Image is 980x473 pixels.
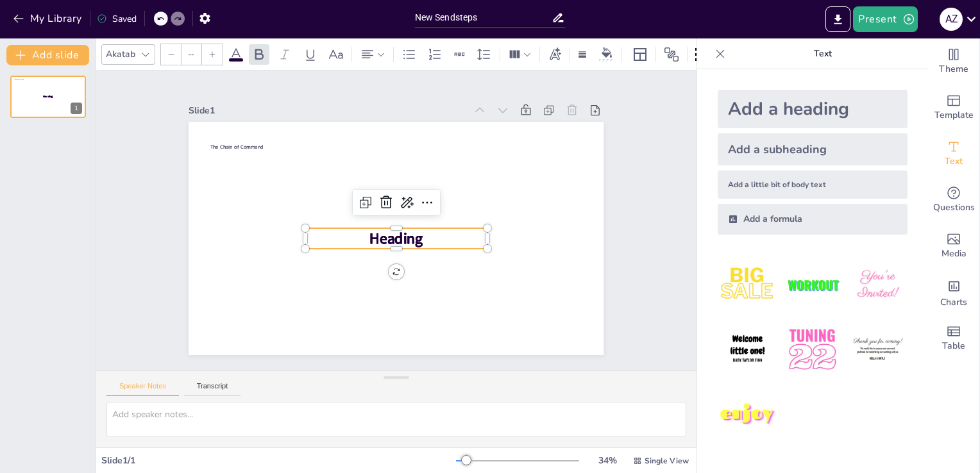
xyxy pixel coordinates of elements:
div: Add a little bit of body text [718,170,908,199]
img: 4.jpeg [718,320,777,379]
span: Template [934,108,974,122]
p: Text [731,38,915,69]
div: Change the overall theme [928,38,979,85]
div: Add a table [928,315,979,361]
img: 6.jpeg [848,320,908,379]
div: Get real-time input from your audience [928,177,979,223]
div: Layout [630,44,650,65]
span: Heading [370,228,423,248]
div: 34 % [592,454,623,467]
div: Add images, graphics, shapes or video [928,223,979,269]
div: Slide 1 [189,104,465,117]
button: My Library [10,8,87,29]
button: Speaker Notes [106,382,179,396]
div: Akatab [103,46,138,63]
img: 1.jpeg [718,255,777,315]
span: Table [942,339,965,353]
div: 1 [71,103,82,114]
span: Charts [940,295,967,310]
span: Position [664,47,679,62]
span: Questions [933,201,975,215]
div: Add charts and graphs [928,269,979,315]
div: Add a subheading [718,133,908,165]
button: Present [853,6,917,32]
div: A Z [940,8,963,31]
div: Slide 1 / 1 [101,454,456,467]
button: Transcript [184,382,241,396]
img: 2.jpeg [782,255,842,315]
div: Border settings [575,44,589,65]
span: Single View [645,456,689,466]
div: Add a heading [718,90,908,128]
span: The Chain of Command [14,79,24,81]
div: Column Count [505,44,534,65]
div: Background color [597,47,616,61]
div: 1 [10,76,86,118]
input: Insert title [415,8,552,27]
span: Text [945,154,963,169]
button: Add slide [6,45,89,65]
div: Add a formula [718,204,908,235]
div: Add ready made slides [928,85,979,131]
img: 3.jpeg [848,255,908,315]
div: Saved [97,13,137,25]
span: Heading [43,95,53,99]
img: 5.jpeg [782,320,842,379]
button: A Z [940,6,963,32]
img: 7.jpeg [718,385,777,445]
span: Media [942,247,967,261]
span: Theme [939,62,968,76]
div: Add text boxes [928,131,979,177]
span: The Chain of Command [210,144,264,151]
button: Export to PowerPoint [825,6,850,32]
div: Text effects [545,44,564,65]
